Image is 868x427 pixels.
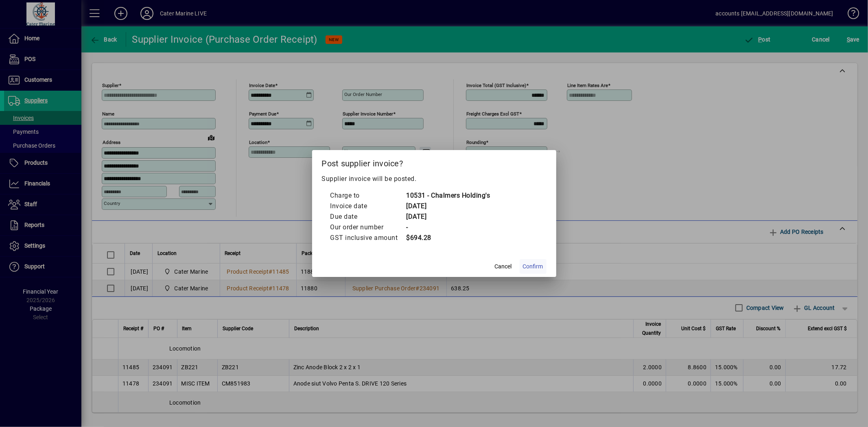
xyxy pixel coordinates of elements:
[312,150,556,174] h2: Post supplier invoice?
[490,259,516,274] button: Cancel
[495,262,512,271] span: Cancel
[322,174,547,184] p: Supplier invoice will be posted.
[406,211,490,222] td: [DATE]
[330,222,406,233] td: Our order number
[520,259,547,274] button: Confirm
[330,211,406,222] td: Due date
[406,222,490,233] td: -
[523,262,543,271] span: Confirm
[330,201,406,211] td: Invoice date
[406,233,490,243] td: $694.28
[406,190,490,201] td: 10531 - Chalmers Holding's
[406,201,490,211] td: [DATE]
[330,233,406,243] td: GST inclusive amount
[330,190,406,201] td: Charge to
